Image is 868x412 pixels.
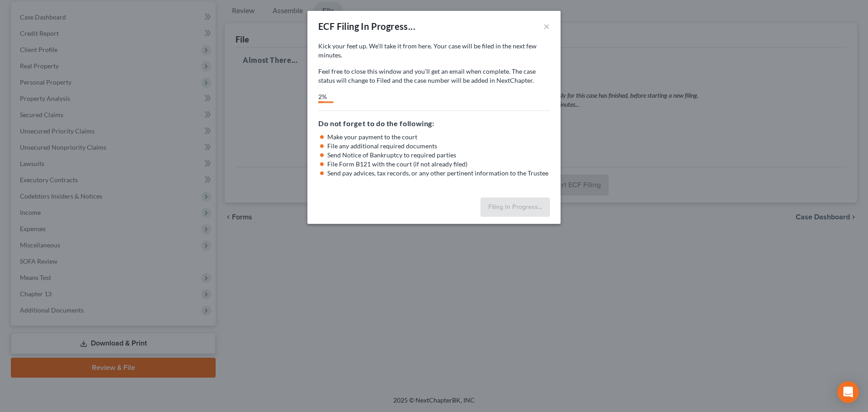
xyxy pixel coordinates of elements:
[327,169,550,178] li: Send pay advices, tax records, or any other pertinent information to the Trustee
[318,20,415,33] div: ECF Filing In Progress...
[327,142,550,151] li: File any additional required documents
[837,381,859,403] div: Open Intercom Messenger
[327,133,550,142] li: Make your payment to the court
[543,21,550,32] button: ×
[318,42,550,60] p: Kick your feet up. We’ll take it from here. Your case will be filed in the next few minutes.
[481,198,550,217] button: Filing In Progress...
[318,118,550,129] h5: Do not forget to do the following:
[327,151,550,160] li: Send Notice of Bankruptcy to required parties
[318,67,550,85] p: Feel free to close this window and you’ll get an email when complete. The case status will change...
[327,160,550,169] li: File Form B121 with the court (if not already filed)
[318,92,323,101] div: 2%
